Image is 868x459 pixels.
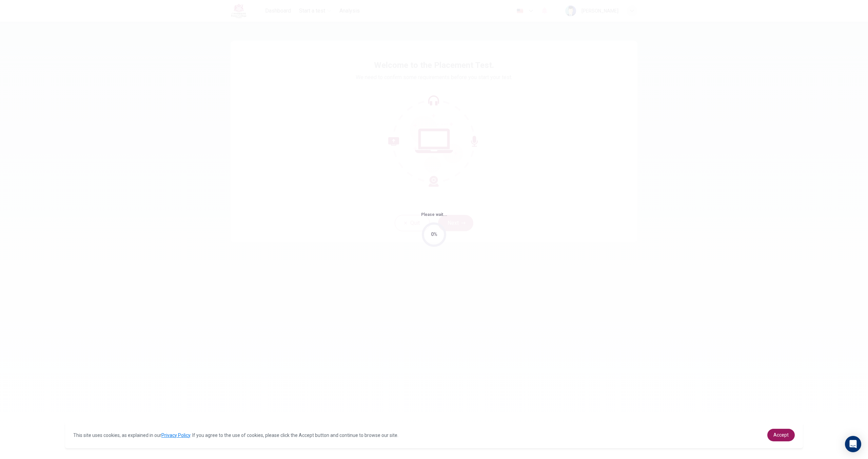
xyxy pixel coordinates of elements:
[161,433,190,438] a: Privacy Policy
[431,231,437,238] div: 0%
[767,429,795,441] a: dismiss cookie message
[773,432,789,438] span: Accept
[65,422,803,448] div: cookieconsent
[73,433,398,438] span: This site uses cookies, as explained in our . If you agree to the use of cookies, please click th...
[421,212,447,217] span: Please wait...
[845,436,861,452] div: Open Intercom Messenger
